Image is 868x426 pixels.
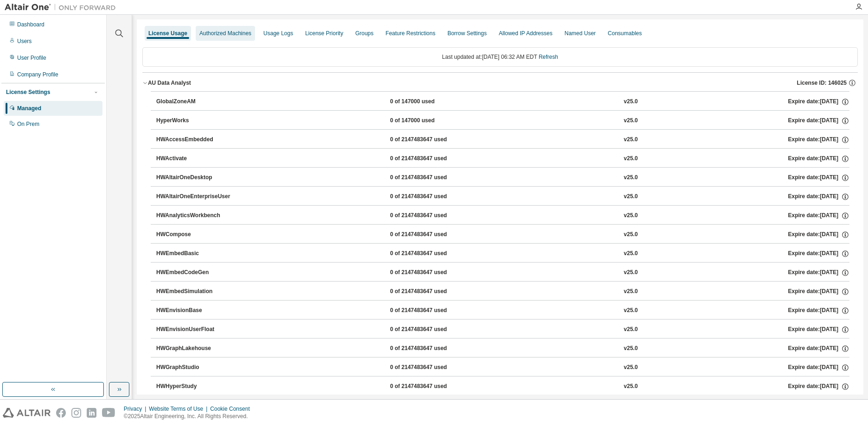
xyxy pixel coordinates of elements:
[17,71,58,78] div: Company Profile
[390,98,473,106] div: 0 of 147000 used
[624,231,638,239] div: v25.0
[148,30,187,37] div: License Usage
[390,155,473,163] div: 0 of 2147483647 used
[156,301,849,321] button: HWEnvisionBase0 of 2147483647 usedv25.0Expire date:[DATE]
[390,231,473,239] div: 0 of 2147483647 used
[608,30,642,37] div: Consumables
[624,117,638,125] div: v25.0
[156,376,849,397] button: HWHyperStudy0 of 2147483647 usedv25.0Expire date:[DATE]
[156,282,849,302] button: HWEmbedSimulation0 of 2147483647 usedv25.0Expire date:[DATE]
[156,231,240,239] div: HWCompose
[788,231,849,239] div: Expire date: [DATE]
[17,21,45,28] div: Dashboard
[797,79,847,87] span: License ID: 146025
[17,120,39,128] div: On Prem
[390,345,473,353] div: 0 of 2147483647 used
[624,212,638,220] div: v25.0
[624,288,638,296] div: v25.0
[17,38,32,45] div: Users
[156,149,849,169] button: HWActivate0 of 2147483647 usedv25.0Expire date:[DATE]
[788,382,849,391] div: Expire date: [DATE]
[624,136,638,144] div: v25.0
[355,30,373,37] div: Groups
[624,174,638,182] div: v25.0
[788,98,849,106] div: Expire date: [DATE]
[386,30,435,37] div: Feature Restrictions
[156,225,849,245] button: HWCompose0 of 2147483647 usedv25.0Expire date:[DATE]
[390,288,473,296] div: 0 of 2147483647 used
[156,92,849,112] button: GlobalZoneAM0 of 147000 usedv25.0Expire date:[DATE]
[156,117,240,125] div: HyperWorks
[156,174,240,182] div: HWAltairOneDesktop
[788,345,849,353] div: Expire date: [DATE]
[156,193,240,201] div: HWAltairOneEnterpriseUser
[156,250,240,258] div: HWEmbedBasic
[156,111,849,131] button: HyperWorks0 of 147000 usedv25.0Expire date:[DATE]
[390,193,473,201] div: 0 of 2147483647 used
[102,408,115,418] img: youtube.svg
[788,155,849,163] div: Expire date: [DATE]
[788,269,849,277] div: Expire date: [DATE]
[3,408,51,418] img: altair_logo.svg
[156,357,849,378] button: HWGraphStudio0 of 2147483647 usedv25.0Expire date:[DATE]
[624,98,638,106] div: v25.0
[788,363,849,372] div: Expire date: [DATE]
[148,79,191,87] div: AU Data Analyst
[788,288,849,296] div: Expire date: [DATE]
[788,193,849,201] div: Expire date: [DATE]
[624,155,638,163] div: v25.0
[199,30,251,37] div: Authorized Machines
[156,212,240,220] div: HWAnalyticsWorkbench
[156,244,849,264] button: HWEmbedBasic0 of 2147483647 usedv25.0Expire date:[DATE]
[156,345,240,353] div: HWGraphLakehouse
[788,250,849,258] div: Expire date: [DATE]
[624,250,638,258] div: v25.0
[156,187,849,207] button: HWAltairOneEnterpriseUser0 of 2147483647 usedv25.0Expire date:[DATE]
[142,73,858,93] button: AU Data AnalystLicense ID: 146025
[149,405,210,413] div: Website Terms of Use
[156,363,240,372] div: HWGraphStudio
[624,363,638,372] div: v25.0
[156,136,240,144] div: HWAccessEmbedded
[124,405,149,413] div: Privacy
[71,408,81,418] img: instagram.svg
[390,269,473,277] div: 0 of 2147483647 used
[6,88,50,96] div: License Settings
[390,382,473,391] div: 0 of 2147483647 used
[624,345,638,353] div: v25.0
[539,54,558,60] a: Refresh
[156,319,849,340] button: HWEnvisionUserFloat0 of 2147483647 usedv25.0Expire date:[DATE]
[56,408,66,418] img: facebook.svg
[624,326,638,334] div: v25.0
[156,326,240,334] div: HWEnvisionUserFloat
[390,363,473,372] div: 0 of 2147483647 used
[87,408,96,418] img: linkedin.svg
[5,3,121,12] img: Altair One
[447,30,487,37] div: Borrow Settings
[788,174,849,182] div: Expire date: [DATE]
[305,30,343,37] div: License Priority
[624,269,638,277] div: v25.0
[156,263,849,283] button: HWEmbedCodeGen0 of 2147483647 usedv25.0Expire date:[DATE]
[142,47,858,67] div: Last updated at: [DATE] 06:32 AM EDT
[390,212,473,220] div: 0 of 2147483647 used
[156,155,240,163] div: HWActivate
[499,30,553,37] div: Allowed IP Addresses
[156,168,849,188] button: HWAltairOneDesktop0 of 2147483647 usedv25.0Expire date:[DATE]
[390,174,473,182] div: 0 of 2147483647 used
[390,117,473,125] div: 0 of 147000 used
[788,212,849,220] div: Expire date: [DATE]
[124,413,255,420] p: © 2025 Altair Engineering, Inc. All Rights Reserved.
[156,382,240,391] div: HWHyperStudy
[624,193,638,201] div: v25.0
[390,136,473,144] div: 0 of 2147483647 used
[17,54,46,62] div: User Profile
[788,117,849,125] div: Expire date: [DATE]
[788,136,849,144] div: Expire date: [DATE]
[156,269,240,277] div: HWEmbedCodeGen
[156,98,240,106] div: GlobalZoneAM
[564,30,595,37] div: Named User
[390,326,473,334] div: 0 of 2147483647 used
[390,307,473,315] div: 0 of 2147483647 used
[156,307,240,315] div: HWEnvisionBase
